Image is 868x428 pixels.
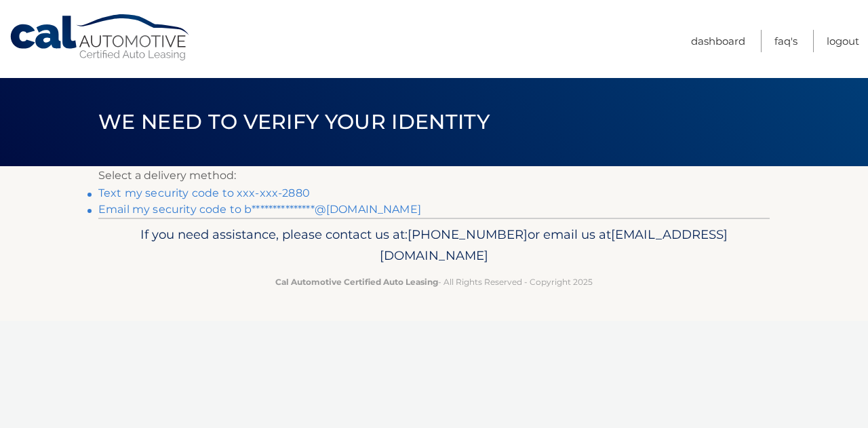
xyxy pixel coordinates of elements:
[107,224,761,267] p: If you need assistance, please contact us at: or email us at
[275,277,438,287] strong: Cal Automotive Certified Auto Leasing
[98,109,490,134] span: We need to verify your identity
[9,14,192,62] a: Cal Automotive
[408,227,528,242] span: [PHONE_NUMBER]
[691,30,745,52] a: Dashboard
[98,166,770,185] p: Select a delivery method:
[827,30,859,52] a: Logout
[98,187,310,199] a: Text my security code to xxx-xxx-2880
[774,30,797,52] a: FAQ's
[107,275,761,289] p: - All Rights Reserved - Copyright 2025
